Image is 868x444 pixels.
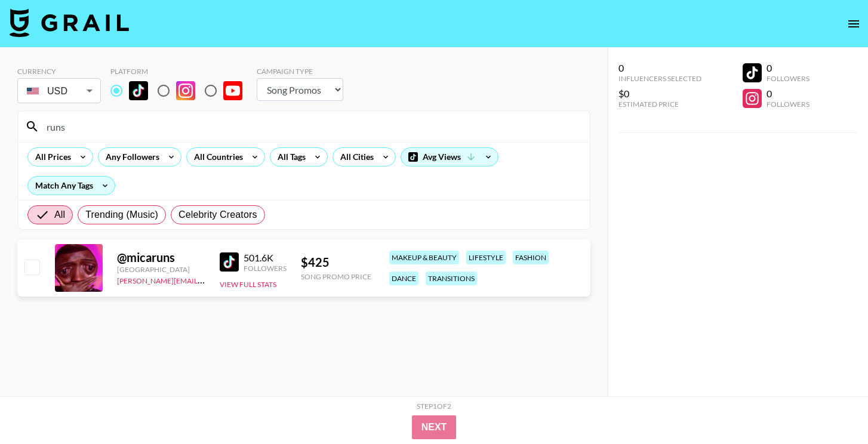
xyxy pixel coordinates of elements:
[767,88,809,100] div: 0
[220,252,239,272] img: TikTok
[412,415,457,439] button: Next
[244,264,287,273] div: Followers
[301,255,371,270] div: $ 425
[17,67,101,76] div: Currency
[10,8,129,37] img: Grail Talent
[417,402,451,411] div: Step 1 of 2
[223,81,242,100] img: YouTube
[110,67,252,76] div: Platform
[99,148,162,166] div: Any Followers
[176,81,195,100] img: Instagram
[842,12,866,36] button: open drawer
[257,67,343,76] div: Campaign Type
[28,148,73,166] div: All Prices
[513,251,549,264] div: fashion
[117,250,205,265] div: @ micaruns
[389,251,459,264] div: makeup & beauty
[466,251,506,264] div: lifestyle
[767,74,809,83] div: Followers
[389,272,418,285] div: dance
[244,252,287,264] div: 501.6K
[333,148,376,166] div: All Cities
[54,208,65,222] span: All
[618,100,701,109] div: Estimated Price
[220,280,276,289] button: View Full Stats
[270,148,308,166] div: All Tags
[426,272,477,285] div: transitions
[117,274,294,285] a: [PERSON_NAME][EMAIL_ADDRESS][DOMAIN_NAME]
[618,62,701,74] div: 0
[117,265,205,274] div: [GEOGRAPHIC_DATA]
[618,74,701,83] div: Influencers Selected
[28,177,115,195] div: Match Any Tags
[85,208,158,222] span: Trending (Music)
[20,81,99,101] div: USD
[129,81,148,100] img: TikTok
[767,62,809,74] div: 0
[39,117,583,136] input: Search by User Name
[618,88,701,100] div: $0
[808,384,854,430] iframe: Drift Widget Chat Controller
[401,148,498,166] div: Avg Views
[178,208,257,222] span: Celebrity Creators
[301,272,371,281] div: Song Promo Price
[767,100,809,109] div: Followers
[187,148,245,166] div: All Countries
